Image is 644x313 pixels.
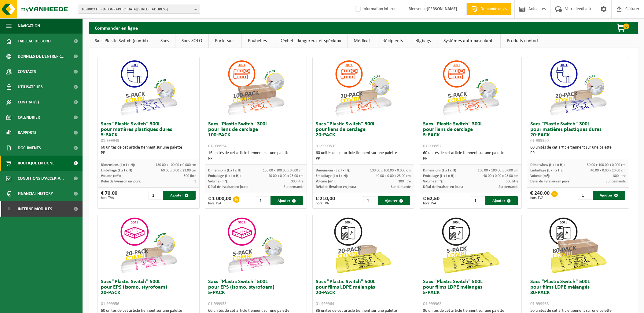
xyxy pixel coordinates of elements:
[208,202,231,205] span: hors TVA
[208,302,226,306] span: 01-999955
[208,121,304,149] h3: Sacs "Plastic Switch" 300L pour liens de cerclage 100-PACK
[423,185,463,189] span: Délai de livraison en jours:
[585,163,626,167] span: 130.00 x 100.00 x 0.000 cm
[18,125,36,140] span: Rapports
[175,34,208,48] a: Sacs SOLO
[18,140,41,156] span: Documents
[89,22,144,34] h2: Commander en ligne
[316,202,335,205] span: hors TVA
[423,144,441,149] span: 01-999952
[101,121,196,143] h3: Sacs "Plastic Switch" 300L pour matières plastiques dures 5-PACK
[530,302,549,306] span: 01-999968
[333,57,394,118] img: 01-999953
[316,169,350,172] span: Dimensions (L x l x H):
[613,174,626,178] span: 300 litre
[156,163,196,167] span: 130.00 x 100.00 x 0.000 cm
[81,5,192,14] span: 10-980315 - [GEOGRAPHIC_DATA][STREET_ADDRESS]
[466,3,511,15] a: Demande devis
[118,215,179,276] img: 01-999956
[530,196,550,200] span: hors TVA
[18,171,64,186] span: Conditions d'accepta...
[316,185,356,189] span: Délai de livraison en jours:
[501,34,545,48] a: Produits confort
[547,215,609,276] img: 01-999968
[242,34,273,48] a: Poubelles
[101,180,141,183] span: Délai de livraison en jours:
[333,215,394,276] img: 01-999964
[479,6,508,12] span: Demande devis
[440,215,501,276] img: 01-999963
[316,196,335,205] div: € 210,00
[478,169,518,172] span: 130.00 x 100.00 x 0.000 cm
[208,156,304,161] div: PP
[440,57,501,118] img: 01-999952
[423,121,518,149] h3: Sacs "Plastic Switch" 300L pour liens de cerclage 5-PACK
[378,196,410,205] button: Ajouter
[208,174,241,178] span: Emballage (L x l x H):
[101,169,133,172] span: Emballage (L x l x H):
[423,150,518,161] div: 60 unités de cet article tiennent sur une palette
[607,22,637,34] button: 0
[18,18,40,34] span: Navigation
[101,302,119,306] span: 01-999956
[273,34,347,48] a: Déchets dangereux et spéciaux
[118,57,179,118] img: 01-999949
[18,34,51,49] span: Tableau de bord
[316,150,411,161] div: 60 unités de cet article tiennent sur une palette
[18,79,43,95] span: Utilisateurs
[398,180,411,183] span: 300 litre
[18,49,64,64] span: Données de l'entrepr...
[354,5,396,14] label: Information interne
[6,201,12,217] span: I
[208,180,228,183] span: Volume (m³):
[268,174,304,178] span: 40.00 x 0.00 x 23.00 cm
[423,174,455,178] span: Emballage (L x l x H):
[208,144,226,149] span: 01-999954
[18,156,54,171] span: Boutique en ligne
[530,139,549,143] span: 01-999950
[391,185,411,189] span: Sur demande
[483,174,518,178] span: 40.00 x 0.00 x 23.00 cm
[578,191,592,200] input: 1
[530,180,570,183] span: Délai de livraison en jours:
[291,180,304,183] span: 300 litre
[530,279,626,307] h3: Sacs "Plastic Switch" 500L pour films LDPE mélangés 80-PACK
[208,169,242,172] span: Dimensions (L x l x H):
[606,180,626,183] span: Sur demande
[316,302,334,306] span: 01-999964
[101,279,196,307] h3: Sacs "Plastic Switch" 500L pour EPS (isomo, styrofoam) 20-PACK
[316,156,411,161] div: PP
[376,34,409,48] a: Récipients
[18,95,39,110] span: Contrat(s)
[471,196,485,205] input: 1
[506,180,518,183] span: 300 litre
[89,34,154,48] a: Sacs Plastic Switch (combi)
[376,174,411,178] span: 40.00 x 0.00 x 23.00 cm
[78,5,200,14] button: 10-980315 - [GEOGRAPHIC_DATA][STREET_ADDRESS]
[591,169,626,172] span: 40.00 x 0.00 x 20.00 cm
[18,110,40,125] span: Calendrier
[18,201,52,217] span: Interne modules
[316,121,411,149] h3: Sacs "Plastic Switch" 300L pour liens de cerclage 20-PACK
[101,196,117,200] span: hors TVA
[101,145,196,156] div: 60 unités de cet article tiennent sur une palette
[225,215,286,276] img: 01-999955
[623,23,629,29] span: 0
[530,174,550,178] span: Volume (m³):
[530,145,626,156] div: 60 unités de cet article tiennent sur une palette
[225,57,286,118] img: 01-999954
[530,150,626,156] div: PP
[316,174,348,178] span: Emballage (L x l x H):
[547,57,609,118] img: 01-999950
[499,185,518,189] span: Sur demande
[161,169,196,172] span: 60.00 x 0.00 x 23.00 cm
[423,279,518,307] h3: Sacs "Plastic Switch" 500L pour films LDPE mélangés 5-PACK
[208,196,231,205] div: € 1 000,00
[149,191,163,200] input: 1
[18,186,53,201] span: Financial History
[530,163,565,167] span: Dimensions (L x l x H):
[423,169,457,172] span: Dimensions (L x l x H):
[423,302,441,306] span: 01-999963
[101,163,135,167] span: Dimensions (L x l x H):
[370,169,411,172] span: 130.00 x 100.00 x 0.000 cm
